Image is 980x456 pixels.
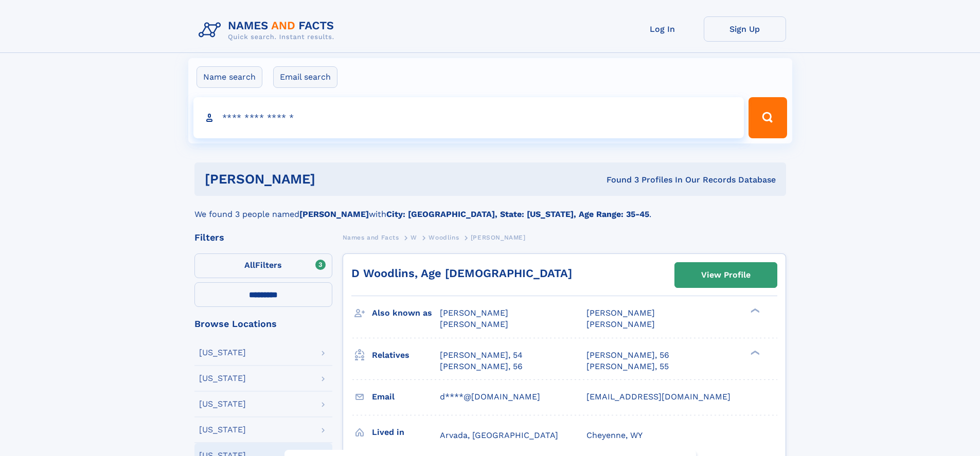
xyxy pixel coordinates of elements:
[194,16,343,44] img: Logo Names and Facts
[351,267,572,280] a: D Woodlins, Age [DEMOGRAPHIC_DATA]
[701,263,751,287] div: View Profile
[194,196,786,221] div: We found 3 people named with .
[586,392,730,402] span: [EMAIL_ADDRESS][DOMAIN_NAME]
[194,233,332,242] div: Filters
[440,319,508,329] span: [PERSON_NAME]
[461,174,776,186] div: Found 3 Profiles In Our Records Database
[440,350,523,361] a: [PERSON_NAME], 54
[199,374,246,382] div: [US_STATE]
[273,66,337,88] label: Email search
[244,260,255,270] span: All
[197,66,262,88] label: Name search
[411,231,417,244] a: W
[440,361,523,372] a: [PERSON_NAME], 56
[675,263,777,287] a: View Profile
[440,430,558,440] span: Arvada, [GEOGRAPHIC_DATA]
[372,424,440,441] h3: Lived in
[621,16,704,42] a: Log In
[749,97,787,138] button: Search Button
[343,231,399,244] a: Names and Facts
[411,234,417,241] span: W
[199,426,246,434] div: [US_STATE]
[193,97,744,138] input: search input
[440,308,508,318] span: [PERSON_NAME]
[205,173,461,186] h1: [PERSON_NAME]
[429,231,459,244] a: Woodlins
[372,388,440,406] h3: Email
[199,349,246,357] div: [US_STATE]
[194,253,332,278] label: Filters
[429,234,459,241] span: Woodlins
[748,349,760,356] div: ❯
[194,319,332,329] div: Browse Locations
[748,307,760,314] div: ❯
[704,16,786,42] a: Sign Up
[471,234,526,241] span: [PERSON_NAME]
[372,304,440,322] h3: Also known as
[199,400,246,408] div: [US_STATE]
[586,350,669,361] a: [PERSON_NAME], 56
[372,346,440,364] h3: Relatives
[299,209,369,219] b: [PERSON_NAME]
[586,308,655,318] span: [PERSON_NAME]
[586,319,655,329] span: [PERSON_NAME]
[586,361,669,372] a: [PERSON_NAME], 55
[386,209,649,219] b: City: [GEOGRAPHIC_DATA], State: [US_STATE], Age Range: 35-45
[586,430,643,440] span: Cheyenne, WY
